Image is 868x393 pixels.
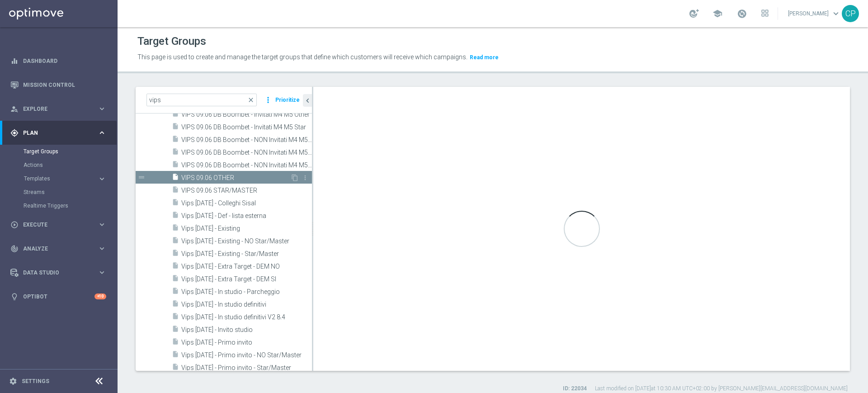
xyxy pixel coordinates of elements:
[787,7,842,20] a: [PERSON_NAME]keyboard_arrow_down
[10,245,107,252] button: track_changes Analyze keyboard_arrow_right
[10,129,19,137] i: gps_fixed
[23,284,94,308] a: Optibot
[98,220,106,229] i: keyboard_arrow_right
[24,161,94,169] a: Actions
[10,221,19,229] i: play_circle_outline
[24,189,94,196] a: Streams
[181,275,312,283] span: Vips 11.04.2025 - Extra Target - DEM SI
[172,110,179,120] i: insert_drive_file
[172,123,179,133] i: insert_drive_file
[10,293,107,300] button: lightbulb Optibot +10
[172,211,179,222] i: insert_drive_file
[10,57,19,65] i: equalizer
[469,52,500,62] button: Read more
[172,287,179,298] i: insert_drive_file
[137,35,206,48] h1: Target Groups
[23,246,98,251] span: Analyze
[98,104,106,113] i: keyboard_arrow_right
[10,57,107,65] button: equalizer Dashboard
[172,275,179,285] i: insert_drive_file
[181,187,312,194] span: VIPS 09.06 STAR/MASTER
[181,364,312,372] span: Vips 11.04.2025 - Primo invito - Star/Master
[10,105,19,113] i: person_search
[10,73,106,97] div: Mission Control
[24,175,107,182] div: Templates keyboard_arrow_right
[23,270,98,275] span: Data Studio
[94,294,106,299] div: +10
[181,250,312,258] span: Vips 11.04.2025 - Existing - Star/Master
[181,225,312,232] span: Vips 11.04.2025 - Existing
[181,149,312,156] span: VIPS 09.06 DB Boombet - NON Invitati M4 M5 Other
[172,173,179,184] i: insert_drive_file
[10,269,107,276] button: Data Studio keyboard_arrow_right
[172,224,179,234] i: insert_drive_file
[24,202,94,209] a: Realtime Triggers
[24,176,89,181] span: Templates
[137,53,467,61] span: This page is used to create and manage the target groups that define which customers will receive...
[23,73,106,97] a: Mission Control
[23,222,98,227] span: Execute
[181,212,312,220] span: Vips 11.04.2025 - Def - lista esterna
[181,326,312,334] span: Vips 11.04.2025 - Invito studio
[172,199,179,209] i: insert_drive_file
[302,174,309,181] i: more_vert
[24,185,117,199] div: Streams
[98,128,106,137] i: keyboard_arrow_right
[23,130,98,136] span: Plan
[181,313,312,321] span: Vips 11.04.2025 - In studio definitivi V2 8.4
[98,244,106,253] i: keyboard_arrow_right
[291,174,298,181] i: Duplicate Target group
[172,161,179,171] i: insert_drive_file
[181,339,312,346] span: Vips 11.04.2025 - Primo invito
[172,313,179,323] i: insert_drive_file
[172,186,179,196] i: insert_drive_file
[10,81,107,89] button: Mission Control
[10,221,98,229] div: Execute
[595,385,848,393] label: Last modified on [DATE] at 10:30 AM UTC+02:00 by [PERSON_NAME][EMAIL_ADDRESS][DOMAIN_NAME]
[172,262,179,272] i: insert_drive_file
[9,377,17,385] i: settings
[181,111,312,118] span: VIPS 09.06 DB Boombet - Invitati M4 M5 Other
[181,351,312,359] span: Vips 11.04.2025 - Primo invito - NO Star/Master
[10,245,98,253] div: Analyze
[831,9,841,19] span: keyboard_arrow_down
[10,129,98,137] div: Plan
[181,263,312,270] span: Vips 11.04.2025 - Extra Target - DEM NO
[172,300,179,310] i: insert_drive_file
[10,269,98,277] div: Data Studio
[23,49,106,73] a: Dashboard
[10,129,107,137] button: gps_fixed Plan keyboard_arrow_right
[172,249,179,260] i: insert_drive_file
[172,350,179,361] i: insert_drive_file
[22,379,49,384] a: Settings
[181,199,312,207] span: Vips 11.04.2025 - Colleghi Sisal
[10,221,107,228] button: play_circle_outline Execute keyboard_arrow_right
[10,49,106,73] div: Dashboard
[172,237,179,247] i: insert_drive_file
[181,288,312,296] span: Vips 11.04.2025 - In studio - Parcheggio
[10,105,107,113] button: person_search Explore keyboard_arrow_right
[24,158,117,172] div: Actions
[181,136,312,144] span: VIPS 09.06 DB Boombet - NON Invitati M4 M5 Master
[146,94,257,106] input: Quick find group or folder
[172,135,179,146] i: insert_drive_file
[181,174,290,182] span: VIPS 09.06 OTHER
[10,284,106,308] div: Optibot
[98,268,106,277] i: keyboard_arrow_right
[563,385,587,393] label: ID: 22034
[842,5,859,22] div: CP
[98,175,106,183] i: keyboard_arrow_right
[172,338,179,348] i: insert_drive_file
[172,325,179,336] i: insert_drive_file
[181,301,312,308] span: Vips 11.04.2025 - In studio definitivi
[24,145,117,158] div: Target Groups
[10,105,98,113] div: Explore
